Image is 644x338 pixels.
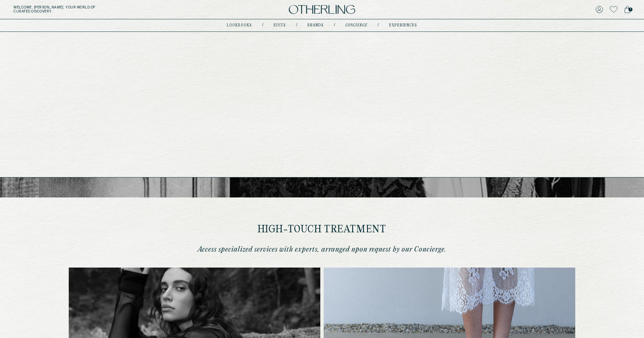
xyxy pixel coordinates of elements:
[345,24,367,27] a: concierge
[274,24,286,27] a: Edits
[624,5,630,14] a: 1
[296,23,297,28] div: /
[628,7,632,12] span: 1
[389,24,417,27] a: experiences
[289,5,355,14] img: logo
[334,23,335,28] div: /
[227,24,252,27] a: lookbooks
[190,225,454,235] h2: High-touch treatment
[378,23,379,28] div: /
[14,5,199,14] h5: Welcome, [PERSON_NAME] . Your world of curated discovery.
[190,245,454,254] p: Access specialized services with experts, arranged upon request by our Concierge.
[307,24,324,27] a: Brands
[262,23,263,28] div: /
